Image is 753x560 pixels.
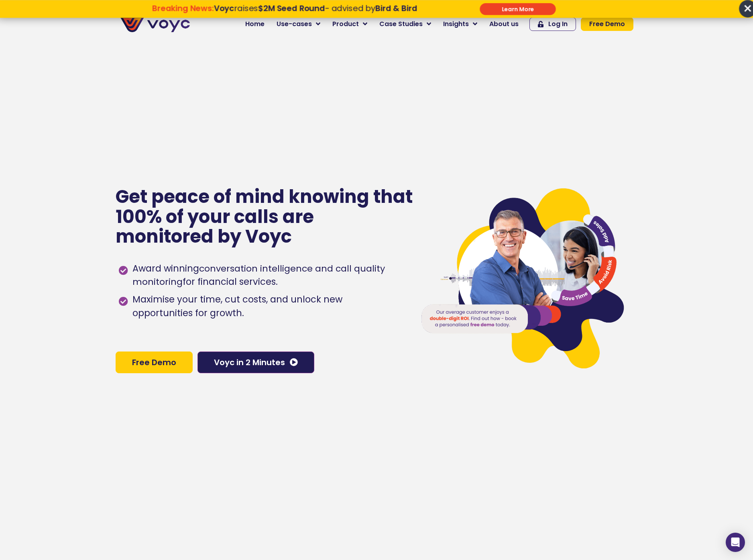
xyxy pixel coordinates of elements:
a: Product [326,16,373,32]
a: About us [483,16,525,32]
div: Breaking News: Voyc raises $2M Seed Round - advised by Bird & Bird [112,4,458,22]
span: About us [489,19,519,29]
span: Voyc in 2 Minutes [214,358,285,366]
span: Product [332,19,359,29]
strong: Voyc [214,3,234,14]
span: Log In [548,21,568,27]
strong: $2M Seed Round [258,3,325,14]
span: Free Demo [132,358,176,366]
span: Free Demo [589,21,625,27]
div: Submit [480,3,556,15]
p: Get peace of mind knowing that 100% of your calls are monitored by Voyc [116,187,414,247]
a: Home [239,16,271,32]
span: Award winning for financial services. [130,262,405,289]
span: Home [245,19,265,29]
a: Log In [529,17,576,31]
div: Open Intercom Messenger [726,533,745,552]
a: Use-cases [271,16,326,32]
span: Maximise your time, cut costs, and unlock new opportunities for growth. [130,293,405,320]
span: Use-cases [277,19,312,29]
span: Case Studies [379,19,423,29]
a: Insights [437,16,483,32]
a: Case Studies [373,16,437,32]
img: voyc-full-logo [120,16,190,32]
a: Voyc in 2 Minutes [197,352,314,373]
strong: Bird & Bird [375,3,417,14]
span: Insights [443,19,469,29]
strong: Breaking News: [152,3,214,14]
a: Free Demo [581,17,633,31]
h1: conversation intelligence and call quality monitoring [132,262,385,288]
a: Free Demo [116,352,193,373]
span: raises - advised by [214,3,417,14]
